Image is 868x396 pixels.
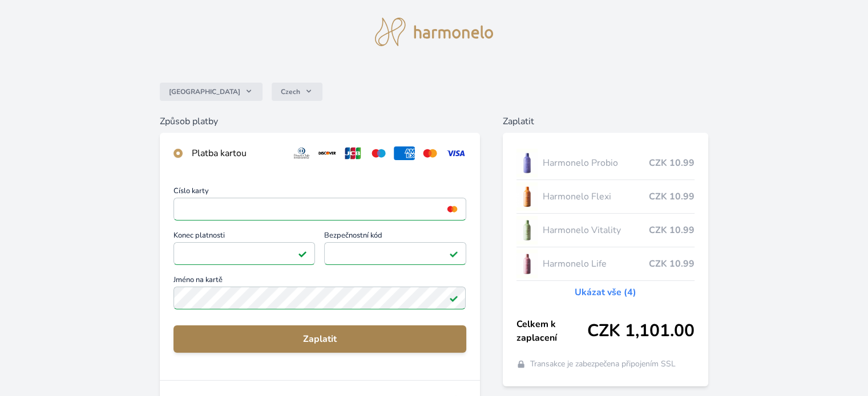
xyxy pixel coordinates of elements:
[272,83,322,101] button: Czech
[160,115,479,128] h6: Způsob platby
[542,223,648,237] span: Harmonelo Vitality
[169,87,240,96] span: [GEOGRAPHIC_DATA]
[449,293,458,303] img: Platné pole
[649,257,695,271] span: CZK 10.99
[516,317,587,345] span: Celkem k zaplacení
[445,146,466,160] img: visa.svg
[173,287,466,309] input: Jméno na kartěPlatné pole
[419,146,441,160] img: mc.svg
[160,83,263,101] button: [GEOGRAPHIC_DATA]
[375,18,494,46] img: logo.svg
[575,285,636,299] a: Ukázat vše (4)
[516,216,538,244] img: CLEAN_VITALITY_se_stinem_x-lo.jpg
[649,223,695,237] span: CZK 10.99
[183,332,457,346] span: Zaplatit
[542,190,648,203] span: Harmonelo Flexi
[542,257,648,271] span: Harmonelo Life
[291,146,312,160] img: diners.svg
[649,190,695,203] span: CZK 10.99
[449,249,458,258] img: Platné pole
[368,146,389,160] img: maestro.svg
[329,246,461,262] iframe: Iframe pro bezpečnostní kód
[173,276,466,287] span: Jméno na kartě
[503,115,708,128] h6: Zaplatit
[173,325,466,353] button: Zaplatit
[542,156,648,170] span: Harmonelo Probio
[516,149,538,177] img: CLEAN_PROBIO_se_stinem_x-lo.jpg
[587,321,695,341] span: CZK 1,101.00
[281,87,300,96] span: Czech
[324,232,466,242] span: Bezpečnostní kód
[516,250,538,278] img: CLEAN_LIFE_se_stinem_x-lo.jpg
[173,232,315,242] span: Konec platnosti
[179,246,310,262] iframe: Iframe pro datum vypršení platnosti
[179,201,461,217] iframe: Iframe pro číslo karty
[342,146,364,160] img: jcb.svg
[516,182,538,211] img: CLEAN_FLEXI_se_stinem_x-hi_(1)-lo.jpg
[173,187,466,198] span: Číslo karty
[649,156,695,170] span: CZK 10.99
[317,146,338,160] img: discover.svg
[394,146,415,160] img: amex.svg
[530,358,676,370] span: Transakce je zabezpečena připojením SSL
[192,146,282,160] div: Platba kartou
[298,249,307,258] img: Platné pole
[445,204,460,214] img: mc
